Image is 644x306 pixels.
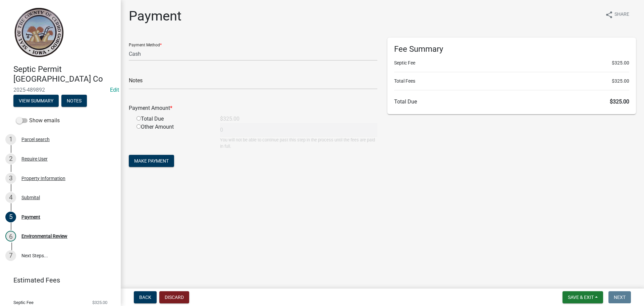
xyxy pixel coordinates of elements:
div: 5 [5,212,16,222]
button: Discard [159,291,189,303]
button: shareShare [600,8,635,21]
span: Share [614,11,629,19]
button: View Summary [13,95,59,107]
h6: Total Due [394,98,629,105]
div: Property Information [21,176,65,181]
div: Parcel search [21,137,50,142]
span: $325.00 [612,59,629,67]
span: $325.00 [92,300,107,305]
div: 2 [5,154,16,164]
img: Cerro Gordo County, Iowa [13,7,64,57]
div: Environmental Review [21,234,67,238]
li: Septic Fee [394,59,629,67]
span: Make Payment [134,158,169,164]
li: Total Fees [394,78,629,85]
div: Payment Amount [124,104,382,112]
button: Save & Exit [562,291,603,303]
button: Make Payment [129,155,174,167]
div: Require User [21,157,48,161]
span: Next [614,295,626,300]
a: Estimated Fees [5,273,110,287]
div: 4 [5,192,16,203]
button: Back [134,291,157,303]
button: Next [608,291,631,303]
wm-modal-confirm: Edit Application Number [110,87,119,93]
h1: Payment [129,8,181,24]
label: Show emails [16,117,60,125]
div: 3 [5,173,16,184]
div: 6 [5,231,16,242]
wm-modal-confirm: Notes [61,98,87,104]
span: Save & Exit [568,295,594,300]
span: $325.00 [612,78,629,85]
span: Septic Fee [13,300,34,305]
div: Payment [21,215,40,219]
span: 2025-489892 [13,87,107,93]
div: Total Due [131,115,215,123]
a: Edit [110,87,119,93]
div: 7 [5,250,16,261]
div: Other Amount [131,123,215,149]
h4: Septic Permit [GEOGRAPHIC_DATA] Co [13,64,115,84]
wm-modal-confirm: Summary [13,98,59,104]
div: 1 [5,134,16,145]
i: share [605,11,613,19]
span: $325.00 [610,98,629,105]
button: Notes [61,95,87,107]
span: Back [139,295,151,300]
h6: Fee Summary [394,44,629,54]
div: Submital [21,195,40,200]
